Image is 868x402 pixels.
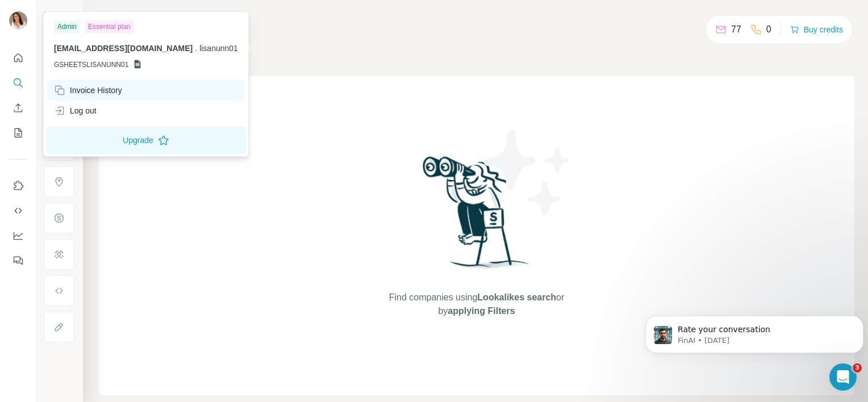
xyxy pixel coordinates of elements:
[54,85,122,96] div: Invoice History
[641,292,868,371] iframe: Intercom notifications message
[54,105,97,116] div: Log out
[386,291,567,318] span: Find companies using or by
[448,306,515,316] span: applying Filters
[790,22,843,37] button: Buy credits
[9,175,27,196] button: Use Surfe on LinkedIn
[477,122,579,224] img: Surfe Illustration - Stars
[9,200,27,221] button: Use Surfe API
[54,60,128,70] span: GSHEETSLISANUNN01
[731,23,741,36] p: 77
[9,250,27,271] button: Feedback
[9,123,27,143] button: My lists
[853,363,862,372] span: 3
[9,225,27,246] button: Dashboard
[54,44,193,53] span: [EMAIL_ADDRESS][DOMAIN_NAME]
[477,292,556,302] span: Lookalikes search
[99,14,854,30] h4: Search
[418,153,536,280] img: Surfe Illustration - Woman searching with binoculars
[46,127,246,154] button: Upgrade
[9,48,27,68] button: Quick start
[199,44,238,53] span: lisanunn01
[35,7,82,24] button: Show
[54,20,80,33] div: Admin
[766,23,771,36] p: 0
[9,98,27,118] button: Enrich CSV
[9,73,27,93] button: Search
[195,44,197,53] span: .
[829,363,857,391] iframe: Intercom live chat
[85,20,134,33] div: Essential plan
[9,11,27,30] img: Avatar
